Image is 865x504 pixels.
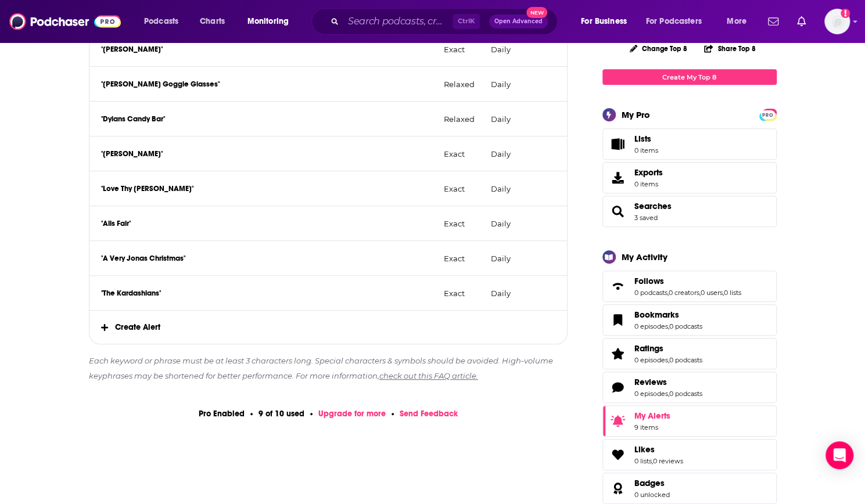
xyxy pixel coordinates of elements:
span: Exports [634,167,663,178]
span: , [699,289,701,297]
a: Ratings [606,345,630,362]
a: PRO [761,110,775,118]
a: Upgrade for more [318,409,386,419]
span: , [668,356,669,364]
span: PRO [761,110,775,119]
p: Daily [490,184,537,193]
a: 0 podcasts [669,356,702,364]
button: Change Top 8 [623,41,695,56]
span: 0 items [634,146,658,154]
p: Daily [490,254,537,263]
a: Reviews [606,379,630,395]
p: 9 of 10 used [259,409,304,419]
span: More [727,13,746,30]
a: Follows [634,276,741,286]
a: 0 creators [669,289,699,297]
a: Lists [602,128,777,160]
button: open menu [136,12,193,31]
button: Show profile menu [824,9,850,34]
span: Bookmarks [602,304,777,336]
a: 0 podcasts [634,289,667,297]
p: Daily [490,219,537,228]
span: , [668,390,669,398]
span: Searches [602,196,777,227]
span: Reviews [634,377,667,387]
a: Show notifications dropdown [792,12,810,31]
button: Open AdvancedNew [489,15,548,28]
a: 0 episodes [634,322,668,330]
p: "A Very Jonas Christmas" [101,254,435,263]
a: Likes [634,444,683,455]
span: For Podcasters [646,13,702,30]
span: , [723,289,724,297]
p: Exact [444,45,481,54]
span: Follows [634,276,664,286]
span: Likes [602,439,777,470]
button: open menu [719,12,761,31]
span: Ctrl K [453,14,480,29]
p: Daily [490,114,537,124]
a: Reviews [634,377,702,387]
p: Exact [444,184,481,193]
a: Badges [634,478,670,488]
span: My Alerts [606,413,630,429]
span: Badges [602,473,777,504]
a: 0 podcasts [669,390,702,398]
p: Exact [444,254,481,263]
a: My Alerts [602,405,777,437]
p: Pro Enabled [199,409,245,419]
p: Daily [490,289,537,298]
button: Share Top 8 [704,37,756,60]
button: open menu [239,12,304,31]
a: 0 lists [634,457,652,465]
a: Ratings [634,343,702,354]
p: Relaxed [444,114,481,124]
span: Bookmarks [634,309,679,320]
p: "The Kardashians" [101,289,435,298]
a: 0 episodes [634,356,668,364]
span: Lists [606,136,630,152]
span: Exports [606,170,630,186]
div: Search podcasts, credits, & more... [322,8,569,35]
p: Each keyword or phrase must be at least 3 characters long. Special characters & symbols should be... [89,354,568,383]
div: My Activity [622,251,667,262]
span: Monitoring [247,13,289,30]
p: "Love Thy [PERSON_NAME]" [101,184,435,193]
span: My Alerts [634,411,670,421]
span: Ratings [634,343,663,354]
button: open menu [638,12,719,31]
button: open menu [573,12,641,31]
div: Open Intercom Messenger [825,441,853,469]
a: Searches [634,201,672,211]
a: Podchaser - Follow, Share and Rate Podcasts [9,10,121,33]
p: Daily [490,149,537,159]
span: Lists [634,134,651,144]
span: , [668,322,669,330]
a: 0 podcasts [669,322,702,330]
span: Likes [634,444,655,455]
span: Reviews [602,372,777,403]
a: 0 unlocked [634,491,670,499]
a: Exports [602,162,777,193]
a: 0 lists [724,289,741,297]
a: 0 episodes [634,390,668,398]
p: "[PERSON_NAME] Goggle Glasses" [101,80,435,89]
span: New [526,7,547,18]
p: Exact [444,149,481,159]
a: 0 users [701,289,723,297]
a: 3 saved [634,214,658,222]
span: Logged in as LaurenKenyon [824,9,850,34]
p: "Dylans Candy Bar" [101,114,435,124]
a: check out this FAQ article. [379,371,478,380]
span: Open Advanced [494,19,543,24]
div: My Pro [622,109,650,120]
img: User Profile [824,9,850,34]
p: "Alls Fair" [101,219,435,228]
span: Badges [634,478,665,488]
span: , [667,289,669,297]
p: Daily [490,80,537,89]
span: Lists [634,134,658,144]
span: , [652,457,653,465]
